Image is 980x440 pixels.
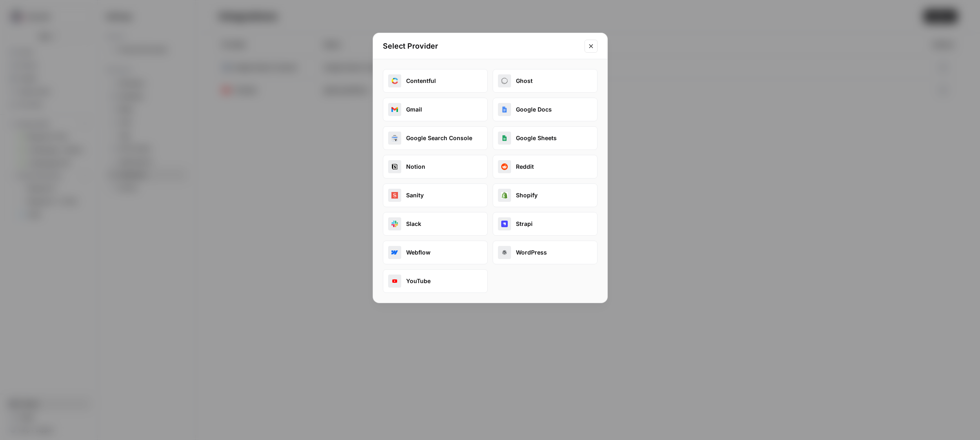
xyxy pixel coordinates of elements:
[493,126,598,150] button: google_sheetsGoogle Sheets
[493,69,598,93] button: ghostGhost
[383,241,488,264] button: webflow_oauthWebflow
[391,135,398,141] img: google_search_console
[383,69,488,93] button: contentfulContentful
[383,269,488,293] button: youtubeYouTube
[501,106,508,113] img: google_docs
[493,212,598,236] button: strapiStrapi
[383,126,488,150] button: google_search_consoleGoogle Search Console
[501,249,508,256] img: wordpress
[501,192,508,199] img: shopify
[391,78,398,84] img: contentful
[493,241,598,264] button: wordpressWordPress
[383,40,580,52] h2: Select Provider
[391,163,398,170] img: notion
[383,98,488,121] button: gmailGmail
[584,40,598,53] button: Close modal
[493,155,598,179] button: redditReddit
[493,98,598,121] button: google_docsGoogle Docs
[493,183,598,207] button: shopifyShopify
[391,221,398,227] img: slack
[391,278,398,284] img: youtube
[391,106,398,113] img: gmail
[391,249,398,256] img: webflow_oauth
[501,135,508,141] img: google_sheets
[501,78,508,84] img: ghost
[383,212,488,236] button: slackSlack
[383,155,488,179] button: notionNotion
[383,183,488,207] button: sanitySanity
[501,221,508,227] img: strapi
[501,163,508,170] img: reddit
[391,192,398,199] img: sanity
